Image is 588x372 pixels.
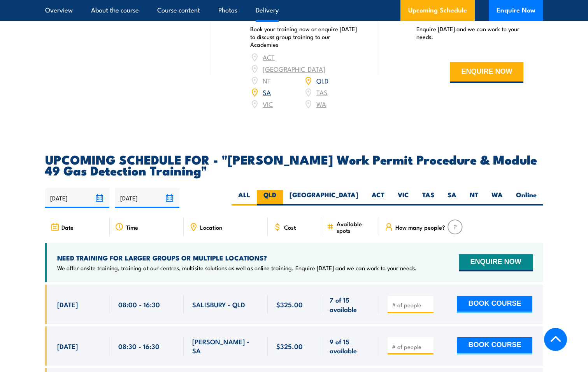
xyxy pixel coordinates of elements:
[276,300,303,309] span: $325.00
[330,337,370,355] span: 9 of 15 available
[61,224,74,230] span: Date
[126,224,138,230] span: Time
[330,295,370,314] span: 7 of 15 available
[485,190,509,205] label: WA
[450,62,523,83] button: ENQUIRE NOW
[283,190,365,205] label: [GEOGRAPHIC_DATA]
[463,190,485,205] label: NT
[250,25,358,48] p: Book your training now or enquire [DATE] to discuss group training to our Academies
[337,220,374,234] span: Available spots
[392,301,431,309] input: # of people
[441,190,463,205] label: SA
[395,224,445,230] span: How many people?
[45,154,543,175] h2: UPCOMING SCHEDULE FOR - "[PERSON_NAME] Work Permit Procedure & Module 49 Gas Detection Training"
[509,190,543,205] label: Online
[118,342,160,351] span: 08:30 - 16:30
[392,343,431,351] input: # of people
[257,190,283,205] label: QLD
[316,76,328,85] a: QLD
[200,224,222,230] span: Location
[118,300,160,309] span: 08:00 - 16:30
[192,337,259,355] span: [PERSON_NAME] - SA
[232,190,257,205] label: ALL
[284,224,296,230] span: Cost
[416,190,441,205] label: TAS
[457,337,532,354] button: BOOK COURSE
[192,300,245,309] span: SALISBURY - QLD
[276,342,303,351] span: $325.00
[459,254,532,271] button: ENQUIRE NOW
[57,342,78,351] span: [DATE]
[115,188,179,208] input: To date
[57,264,417,272] p: We offer onsite training, training at our centres, multisite solutions as well as online training...
[457,296,532,313] button: BOOK COURSE
[45,188,109,208] input: From date
[57,300,78,309] span: [DATE]
[365,190,391,205] label: ACT
[416,25,524,41] p: Enquire [DATE] and we can work to your needs.
[263,87,271,97] a: SA
[57,253,417,262] h4: NEED TRAINING FOR LARGER GROUPS OR MULTIPLE LOCATIONS?
[391,190,416,205] label: VIC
